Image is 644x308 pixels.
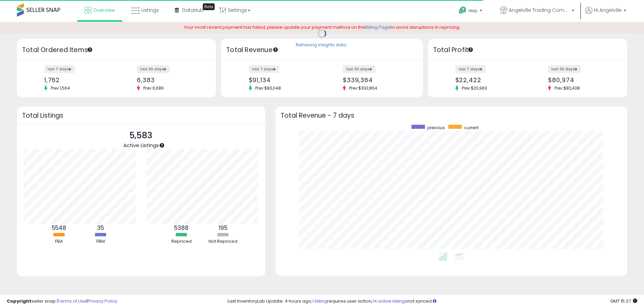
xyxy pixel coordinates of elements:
[433,299,436,303] i: Click here to read more about un-synced listings.
[455,76,523,84] div: $22,422
[203,3,215,10] div: Tooltip anchor
[174,224,189,232] b: 5388
[458,6,467,15] i: Get Help
[7,298,31,304] strong: Copyright
[52,224,66,232] b: 5548
[464,125,479,131] span: current
[87,47,93,53] div: Tooltip anchor
[594,7,622,14] span: Hi Angelville
[249,65,279,73] label: last 7 days
[249,76,317,84] div: $91,134
[182,7,204,14] span: DataHub
[548,76,615,84] div: $80,974
[226,45,418,55] h3: Total Revenue
[509,7,570,14] span: Angelville Trading Company
[469,8,478,14] span: Help
[44,65,75,73] label: last 7 days
[455,65,486,73] label: last 7 days
[453,1,489,22] a: Help
[458,85,491,91] span: Prev: $20,963
[22,45,211,55] h3: Total Ordered Items
[39,238,79,245] div: FBA
[22,113,260,118] h3: Total Listings
[610,298,637,304] span: 2025-10-6 15:27 GMT
[296,42,348,48] div: Retrieving insights data..
[585,7,626,22] a: Hi Angelville
[93,7,115,14] span: Overview
[468,47,474,53] div: Tooltip anchor
[312,298,327,304] a: 1 listing
[7,298,117,305] div: seller snap | |
[433,45,622,55] h3: Total Profit
[548,65,581,73] label: last 30 days
[58,298,87,304] a: Terms of Use
[203,238,243,245] div: Not Repriced
[346,85,381,91] span: Prev: $392,864
[272,47,279,53] div: Tooltip anchor
[373,298,407,304] a: 14 active listings
[137,76,204,84] div: 6,383
[97,224,104,232] b: 35
[80,238,121,245] div: FBM
[88,298,117,304] a: Privacy Policy
[281,113,622,118] h3: Total Revenue - 7 days
[140,85,167,91] span: Prev: 6,686
[219,224,228,232] b: 195
[343,76,411,84] div: $339,364
[47,85,73,91] span: Prev: 1,564
[184,24,460,30] span: Your most recent payment has failed, please update your payment method on the to avoid disruption...
[427,125,445,131] span: previous
[161,238,202,245] div: Repriced
[159,142,165,148] div: Tooltip anchor
[123,142,159,149] span: Active Listings
[44,76,112,84] div: 1,762
[137,65,170,73] label: last 30 days
[123,129,159,142] p: 5,583
[252,85,284,91] span: Prev: $83,048
[551,85,583,91] span: Prev: $82,438
[365,24,390,30] a: Billing Page
[343,65,376,73] label: last 30 days
[228,298,637,305] div: Last InventoryLab Update: 4 hours ago, requires user action, not synced.
[141,7,159,14] span: Listings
